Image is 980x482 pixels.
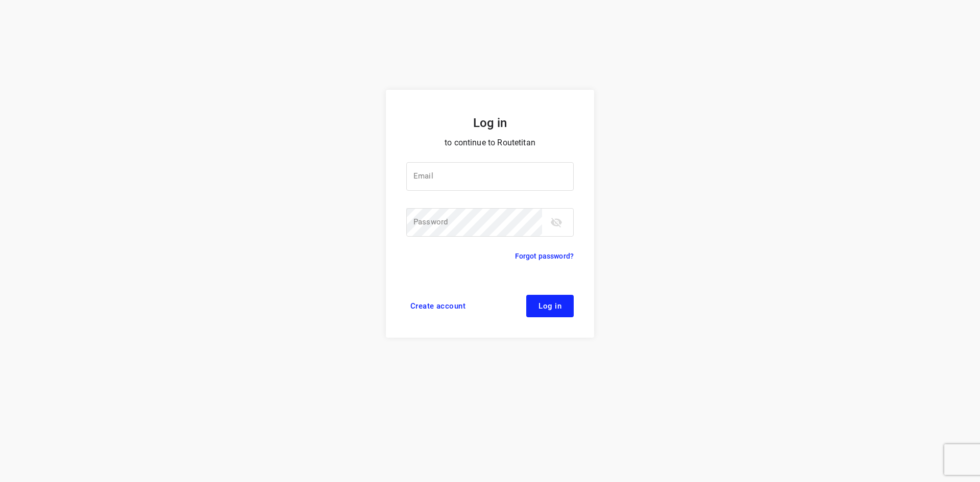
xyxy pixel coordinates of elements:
[546,212,567,233] button: toggle password visibility
[538,302,561,310] span: Log in
[449,49,531,65] img: Routetitan
[515,250,574,262] a: Forgot password?
[406,114,574,132] h5: Log in
[406,295,470,317] a: Create account
[410,302,465,310] span: Create account
[449,49,531,68] a: Routetitan
[526,295,574,317] button: Log in
[406,136,574,150] p: to continue to Routetitan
